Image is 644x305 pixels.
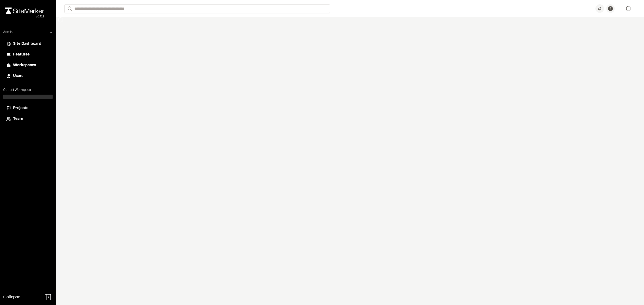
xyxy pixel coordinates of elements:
[3,294,20,300] span: Collapse
[6,62,49,68] a: Workspaces
[13,73,23,79] span: Users
[3,88,53,92] p: Current Workspace
[13,116,23,122] span: Team
[13,62,36,68] span: Workspaces
[3,30,13,35] p: Admin
[5,8,44,14] img: rebrand.png
[64,4,74,13] button: Search
[5,14,44,19] div: Oh geez...please don't...
[13,41,41,47] span: Site Dashboard
[6,105,49,111] a: Projects
[13,105,28,111] span: Projects
[13,52,30,58] span: Features
[6,73,49,79] a: Users
[6,52,49,58] a: Features
[6,116,49,122] a: Team
[6,41,49,47] a: Site Dashboard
